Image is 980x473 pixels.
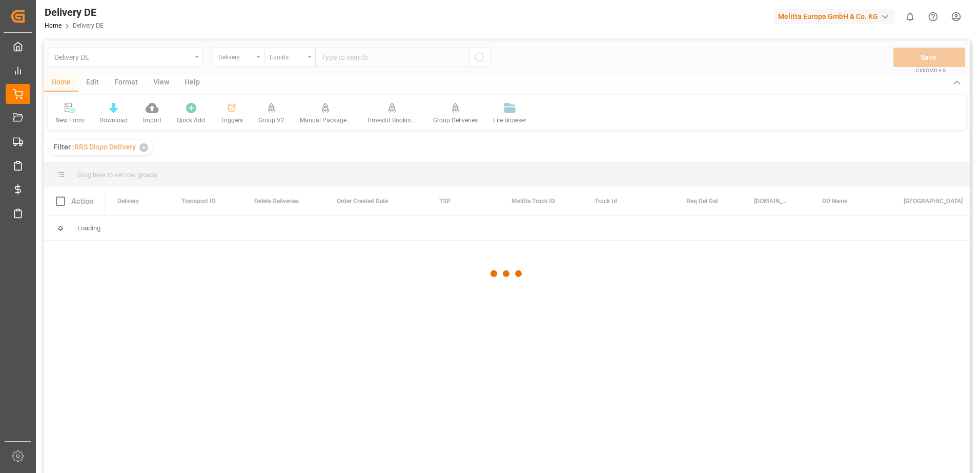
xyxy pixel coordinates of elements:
[774,9,894,24] div: Melitta Europa GmbH & Co. KG
[922,5,945,28] button: Help Center
[45,22,62,29] a: Home
[899,5,922,28] button: show 0 new notifications
[45,5,104,20] div: Delivery DE
[774,7,899,26] button: Melitta Europa GmbH & Co. KG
